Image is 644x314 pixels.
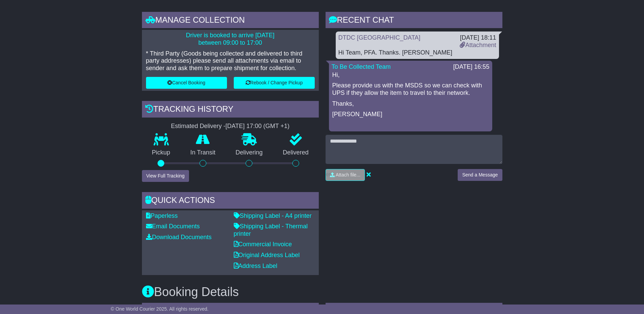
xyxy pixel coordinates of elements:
button: Send a Message [458,169,502,181]
a: Shipping Label - A4 printer [234,212,312,219]
p: Delivering [226,149,273,156]
div: Estimated Delivery - [142,123,319,130]
p: [PERSON_NAME] [332,111,489,118]
a: Email Documents [146,223,200,230]
div: Hi Team, PFA. Thanks. [PERSON_NAME] [338,49,496,57]
button: View Full Tracking [142,170,189,182]
div: Manage collection [142,12,319,30]
button: Cancel Booking [146,77,227,89]
a: DTDC [GEOGRAPHIC_DATA] [338,34,420,41]
p: Driver is booked to arrive [DATE] between 09:00 to 17:00 [146,32,315,46]
div: RECENT CHAT [326,12,502,30]
a: Paperless [146,212,178,219]
div: Quick Actions [142,192,319,210]
p: * Third Party (Goods being collected and delivered to third party addresses) please send all atta... [146,50,315,72]
button: Rebook / Change Pickup [234,77,315,89]
p: Pickup [142,149,181,156]
div: Tracking history [142,101,319,119]
p: Please provide us with the MSDS so we can check with UPS if they allow the item to travel to thei... [332,82,489,97]
p: In Transit [180,149,226,156]
a: Commercial Invoice [234,241,292,248]
a: Address Label [234,263,277,269]
a: Attachment [460,42,496,48]
p: Delivered [273,149,319,156]
h3: Booking Details [142,285,502,299]
p: Hi, [332,71,489,79]
div: [DATE] 16:55 [453,63,490,71]
a: To Be Collected Team [332,63,391,70]
a: Shipping Label - Thermal printer [234,223,308,237]
div: [DATE] 17:00 (GMT +1) [226,123,290,130]
a: Original Address Label [234,252,300,258]
div: [DATE] 18:11 [460,34,496,42]
p: Thanks, [332,100,489,108]
a: Download Documents [146,234,212,240]
span: © One World Courier 2025. All rights reserved. [111,306,209,312]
